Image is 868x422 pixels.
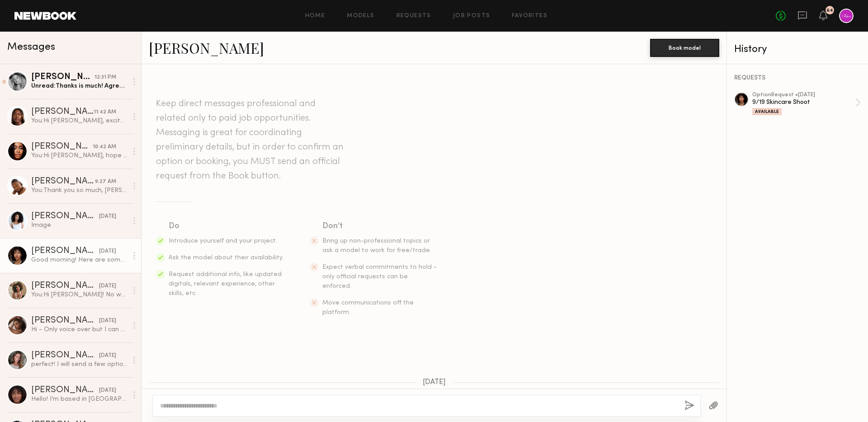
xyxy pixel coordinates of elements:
div: [DATE] [99,317,116,325]
div: [DATE] [99,352,116,360]
div: 64 [826,8,833,13]
span: Messages [7,42,55,52]
div: [DATE] [99,212,116,221]
a: Favorites [512,13,547,19]
div: [DATE] [99,247,116,256]
div: 12:31 PM [94,73,116,82]
span: Move communications off the platform. [322,300,414,315]
span: Ask the model about their availability. [169,255,283,261]
div: [DATE] [99,282,116,291]
div: 10:42 AM [93,143,116,151]
div: [PERSON_NAME] [31,316,99,325]
div: [PERSON_NAME] [31,212,99,221]
div: [PERSON_NAME] [31,108,94,117]
a: [PERSON_NAME] [149,38,264,57]
span: Bring up non-professional topics or ask a model to work for free/trade. [322,238,431,253]
div: 9/19 Skincare Shoot [752,98,855,107]
a: Book model [650,43,719,51]
div: [PERSON_NAME] [31,281,99,291]
div: Unread: Thanks is much! Agreement is signed :) [31,82,127,90]
span: Request additional info, like updated digitals, relevant experience, other skills, etc. [169,272,282,296]
div: You: Hi [PERSON_NAME], hope you had a great weekend! It looks like the package was delivered [DAT... [31,151,127,160]
div: History [734,44,861,55]
div: 11:42 AM [94,108,116,117]
div: [PERSON_NAME] [31,351,99,360]
div: [PERSON_NAME] [31,73,94,82]
div: Good morning! Here are some photos [31,256,127,264]
div: [PERSON_NAME] [31,247,99,256]
div: Hi - Only voice over but I can do that if required for this! :) [31,325,127,334]
header: Keep direct messages professional and related only to paid job opportunities. Messaging is great ... [156,97,346,183]
div: Available [752,108,782,115]
a: Requests [396,13,431,19]
div: [PERSON_NAME] [31,386,99,395]
a: Models [347,13,374,19]
div: [PERSON_NAME] [31,177,95,186]
div: 9:27 AM [95,178,116,186]
div: You: Hi [PERSON_NAME]! No worries, we hope to work with you soon. I'll reach out when we have det... [31,291,127,299]
div: You: Hi [PERSON_NAME], excited to be working together! What's your best email address to send the... [31,117,127,125]
div: perfect! I will send a few options shortly [31,360,127,369]
div: option Request • [DATE] [752,92,855,98]
div: [DATE] [99,386,116,395]
span: Introduce yourself and your project. [169,238,277,244]
button: Book model [650,39,719,57]
div: Don’t [322,220,438,233]
span: [DATE] [423,379,446,386]
div: REQUESTS [734,75,861,81]
div: Image [31,221,127,230]
a: Job Posts [453,13,491,19]
div: Do [169,220,284,233]
a: optionRequest •[DATE]9/19 Skincare ShootAvailable [752,92,861,115]
div: [PERSON_NAME] [31,142,93,151]
span: Expect verbal commitments to hold - only official requests can be enforced. [322,264,437,289]
a: Home [305,13,325,19]
div: Hello! I’m based in [GEOGRAPHIC_DATA] [31,395,127,403]
div: You: Thank you so much, [PERSON_NAME]! Please let us know if you have any questions. Additionally... [31,186,127,195]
